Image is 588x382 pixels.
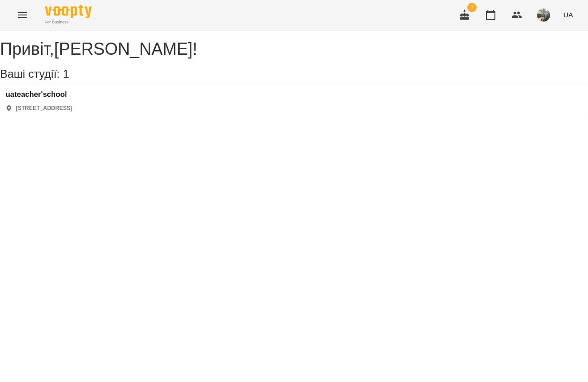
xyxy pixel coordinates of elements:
[16,104,73,112] p: [STREET_ADDRESS]
[537,8,550,22] img: 3ee4fd3f6459422412234092ea5b7c8e.jpg
[45,5,92,18] img: Voopty Logo
[6,90,73,99] a: uateacher'school
[563,10,573,20] span: UA
[467,3,477,12] span: 1
[11,4,34,26] button: Menu
[559,6,577,23] button: UA
[45,19,92,25] span: For Business
[63,67,69,80] span: 1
